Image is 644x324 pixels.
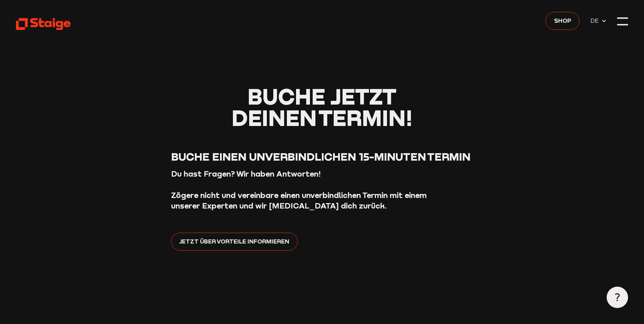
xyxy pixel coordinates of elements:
strong: Zögere nicht und vereinbare einen unverbindlichen Termin mit einem unserer Experten und wir [MEDI... [171,191,427,210]
span: Buche jetzt deinen Termin! [232,83,412,131]
span: Jetzt über Vorteile informieren [179,236,289,246]
span: Buche einen unverbindlichen 15-Minuten Termin [171,150,471,163]
a: Jetzt über Vorteile informieren [171,233,298,251]
a: Shop [546,12,579,30]
span: Shop [554,16,571,25]
span: DE [590,16,601,25]
strong: Du hast Fragen? Wir haben Antworten! [171,169,321,178]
